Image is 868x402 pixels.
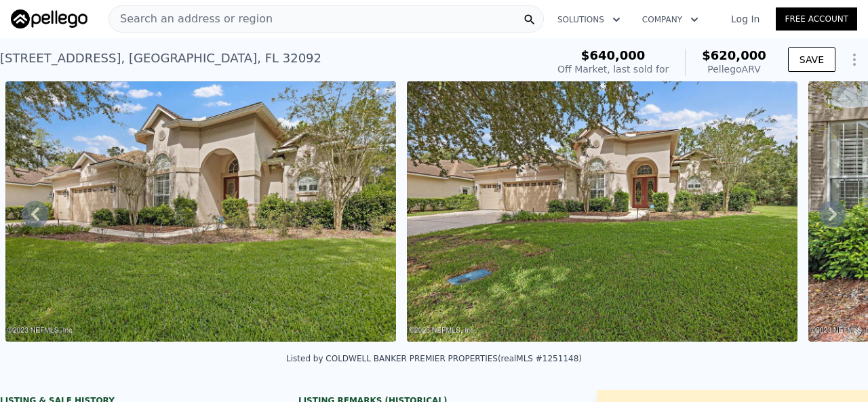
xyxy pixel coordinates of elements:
span: Search an address or region [109,11,273,27]
a: Log In [715,12,776,26]
button: SAVE [788,47,835,72]
img: Pellego [11,9,87,28]
span: $620,000 [702,48,766,62]
div: Pellego ARV [702,62,766,76]
img: Sale: 69139618 Parcel: 52409848 [5,81,396,342]
span: $640,000 [581,48,646,62]
div: Off Market, last sold for [557,62,669,76]
div: Listed by COLDWELL BANKER PREMIER PROPERTIES (realMLS #1251148) [286,354,582,363]
button: Company [631,7,709,32]
a: Free Account [776,7,857,31]
img: Sale: 69139618 Parcel: 52409848 [407,81,797,342]
button: Show Options [841,46,868,73]
button: Solutions [547,7,631,32]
